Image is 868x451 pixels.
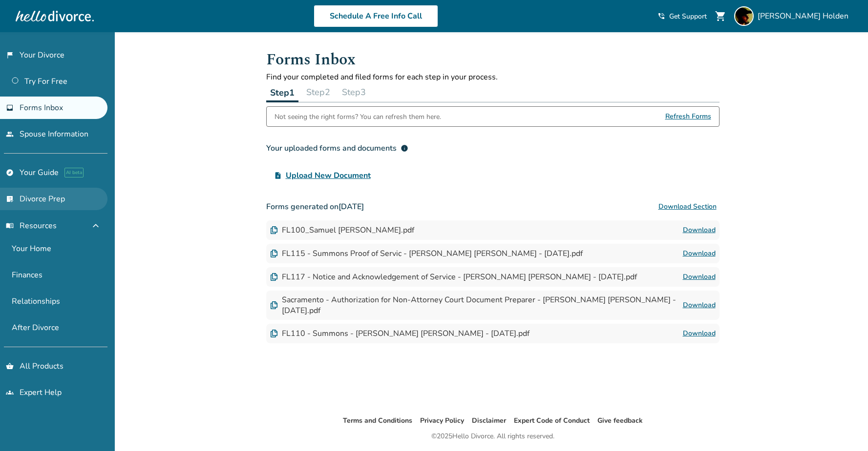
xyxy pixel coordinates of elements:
[270,328,529,339] div: FL110 - Summons - [PERSON_NAME] [PERSON_NAME] - [DATE].pdf
[715,10,726,22] span: shopping_cart
[657,12,707,21] a: phone_in_talkGet Support
[758,11,852,21] span: [PERSON_NAME] Holden
[6,169,14,176] span: explore
[266,82,298,102] button: Step1
[90,220,102,232] span: expand_less
[683,299,716,311] a: Download
[6,130,14,138] span: people
[683,248,716,259] a: Download
[657,12,665,20] span: phone_in_talk
[669,12,707,21] span: Get Support
[266,142,408,154] div: Your uploaded forms and documents
[514,416,590,425] a: Expert Code of Conduct
[314,5,438,27] a: Schedule A Free Info Call
[6,104,14,112] span: inbox
[683,224,716,236] a: Download
[431,431,554,442] div: © 2025 Hello Divorce. All rights reserved.
[6,389,14,396] span: groups
[343,416,412,425] a: Terms and Conditions
[597,415,643,427] li: Give feedback
[275,107,441,126] div: Not seeing the right forms? You can refresh them here.
[338,82,370,102] button: Step3
[270,301,278,309] img: Document
[401,144,408,152] span: info
[656,197,720,216] button: Download Section
[266,197,720,216] h3: Forms generated on [DATE]
[6,195,14,203] span: list_alt_check
[270,330,278,337] img: Document
[6,362,14,370] span: shopping_basket
[270,272,637,282] div: FL117 - Notice and Acknowledgement of Service - [PERSON_NAME] [PERSON_NAME] - [DATE].pdf
[64,168,84,177] span: AI beta
[683,328,716,339] a: Download
[270,248,583,259] div: FL115 - Summons Proof of Servic - [PERSON_NAME] [PERSON_NAME] - [DATE].pdf
[274,172,282,179] span: upload_file
[20,102,63,113] span: Forms Inbox
[302,82,334,102] button: Step2
[266,48,720,72] h1: Forms Inbox
[6,222,14,230] span: menu_book
[665,107,711,126] span: Refresh Forms
[270,250,278,257] img: Document
[286,170,371,181] span: Upload New Document
[266,72,720,82] p: Find your completed and filed forms for each step in your process.
[270,273,278,281] img: Document
[420,416,464,425] a: Privacy Policy
[6,51,14,59] span: flag_2
[472,415,506,427] li: Disclaimer
[270,226,278,234] img: Document
[683,271,716,283] a: Download
[734,6,754,26] img: Sam Holden
[819,404,868,451] iframe: Chat Widget
[6,220,57,231] span: Resources
[270,294,683,316] div: Sacramento - Authorization for Non-Attorney Court Document Preparer - [PERSON_NAME] [PERSON_NAME]...
[270,225,414,235] div: FL100_Samuel [PERSON_NAME].pdf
